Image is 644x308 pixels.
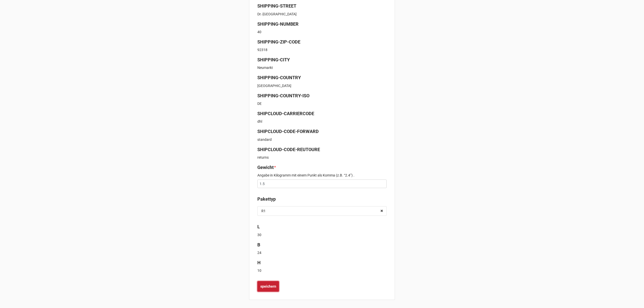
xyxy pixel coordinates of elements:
[257,242,260,247] b: B
[261,209,266,213] div: R1
[257,232,387,237] p: 30
[257,281,279,292] button: speichern
[257,65,387,70] p: Neumarkt
[257,119,387,124] p: dhl
[257,3,296,9] b: SHIPPING-STREET
[257,250,387,255] p: 24
[257,129,319,134] b: SHIPCLOUD-CODE-FORWARD
[257,155,387,160] p: returns
[257,164,274,171] label: Gewicht
[257,224,260,229] b: L
[257,75,301,80] b: SHIPPING-COUNTRY
[257,147,320,152] b: SHIPCLOUD-CODE-REUTOURE
[257,12,387,17] p: Dr.-[GEOGRAPHIC_DATA]
[257,93,309,98] b: SHIPPING-COUNTRY-ISO
[257,111,314,116] b: SHIPCLOUD-CARRIERCODE
[257,29,387,34] p: 40
[257,57,290,62] b: SHIPPING-CITY
[257,137,387,142] p: standard
[257,101,387,106] p: DE
[257,39,300,45] b: SHIPPING-ZIP-CODE
[257,268,387,273] p: 10
[257,260,261,265] b: H
[257,47,387,52] p: 92318
[257,21,299,27] b: SHIPPING-NUMBER
[257,196,276,203] label: Pakettyp
[260,284,276,289] b: speichern
[257,83,387,88] p: [GEOGRAPHIC_DATA]
[257,173,387,178] p: Angabe in Kilogramm mit einem Punkt als Komma (z.B. “2.4”) .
